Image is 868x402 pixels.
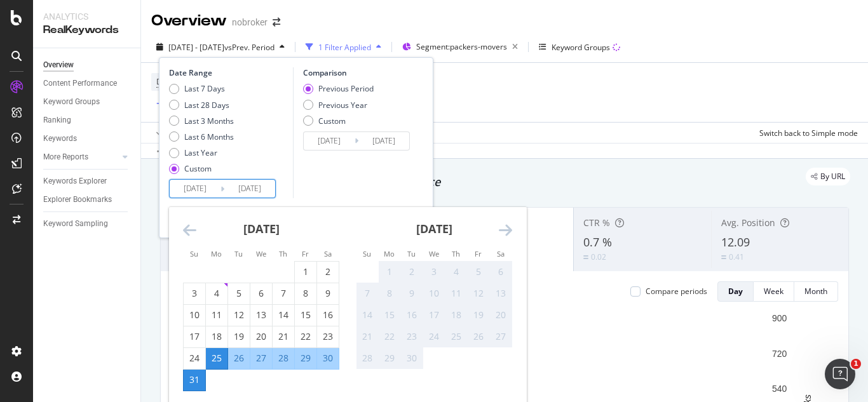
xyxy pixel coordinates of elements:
span: 1 [851,359,861,369]
div: More Reports [43,151,88,164]
small: Sa [324,249,332,258]
button: Day [717,281,754,302]
div: 25 [445,330,467,343]
div: Keyword Groups [43,95,100,109]
td: Not available. Sunday, September 28, 2025 [356,347,379,369]
div: 4 [445,265,467,278]
td: Choose Sunday, August 10, 2025 as your check-out date. It’s available. [184,304,206,326]
td: Choose Thursday, August 14, 2025 as your check-out date. It’s available. [273,304,295,326]
div: 21 [273,330,294,343]
div: 6 [250,287,272,300]
span: 0.7 % [583,234,612,250]
a: Overview [43,58,132,72]
div: 19 [228,330,250,343]
text: 720 [772,349,787,359]
strong: [DATE] [416,221,452,236]
div: Analytics [43,10,130,23]
div: 30 [317,352,339,365]
div: Custom [303,116,374,126]
td: Not available. Tuesday, September 30, 2025 [401,347,423,369]
button: Week [754,281,794,302]
td: Choose Friday, August 1, 2025 as your check-out date. It’s available. [295,261,317,283]
div: 4 [206,287,227,300]
div: 13 [250,309,272,321]
div: Last 6 Months [169,131,234,142]
div: Day [728,286,743,297]
div: 10 [184,309,205,321]
td: Choose Monday, August 18, 2025 as your check-out date. It’s available. [206,326,228,347]
button: Segment:packers-movers [397,37,523,57]
td: Choose Tuesday, August 19, 2025 as your check-out date. It’s available. [228,326,250,347]
td: Choose Saturday, August 2, 2025 as your check-out date. It’s available. [317,261,339,283]
a: Keyword Groups [43,95,132,109]
td: Choose Tuesday, August 5, 2025 as your check-out date. It’s available. [228,283,250,304]
div: 14 [273,309,294,321]
div: Explorer Bookmarks [43,193,112,206]
td: Not available. Sunday, September 7, 2025 [356,283,379,304]
div: 7 [356,287,378,300]
div: 20 [490,309,512,321]
div: 2 [401,265,423,278]
td: Not available. Thursday, September 25, 2025 [445,326,468,347]
small: Sa [497,249,505,258]
td: Not available. Monday, September 1, 2025 [379,261,401,283]
div: 12 [228,309,250,321]
button: Switch back to Simple mode [754,123,858,143]
td: Not available. Saturday, September 27, 2025 [490,326,512,347]
td: Choose Sunday, August 17, 2025 as your check-out date. It’s available. [184,326,206,347]
div: Last 6 Months [184,131,234,142]
div: 21 [356,330,378,343]
td: Not available. Saturday, September 20, 2025 [490,304,512,326]
td: Not available. Saturday, September 13, 2025 [490,283,512,304]
div: 1 [379,265,400,278]
input: Start Date [170,180,220,198]
small: We [256,249,266,258]
span: CTR % [583,217,610,229]
input: End Date [358,132,409,150]
div: 22 [379,330,400,343]
td: Not available. Friday, September 26, 2025 [468,326,490,347]
div: 11 [206,309,227,321]
td: Choose Wednesday, August 6, 2025 as your check-out date. It’s available. [250,283,273,304]
td: Selected. Thursday, August 28, 2025 [273,347,295,369]
div: Compare periods [646,286,707,297]
div: Keywords Explorer [43,175,107,188]
td: Choose Friday, August 22, 2025 as your check-out date. It’s available. [295,326,317,347]
div: Last 3 Months [184,116,234,126]
div: 9 [401,287,423,300]
div: 25 [206,352,227,365]
div: legacy label [806,168,850,185]
td: Choose Saturday, August 16, 2025 as your check-out date. It’s available. [317,304,339,326]
input: End Date [224,180,275,198]
div: 17 [423,309,445,321]
div: Last 7 Days [169,83,234,94]
span: Segment: packers-movers [416,41,507,52]
td: Choose Thursday, August 21, 2025 as your check-out date. It’s available. [273,326,295,347]
td: Not available. Friday, September 19, 2025 [468,304,490,326]
div: 5 [228,287,250,300]
div: Custom [169,163,234,174]
div: 26 [228,352,250,365]
div: 14 [356,309,378,321]
td: Selected. Tuesday, August 26, 2025 [228,347,250,369]
div: Date Range [169,67,290,78]
small: Fr [475,249,482,258]
div: Ranking [43,114,71,127]
text: 540 [772,384,787,394]
td: Not available. Wednesday, September 10, 2025 [423,283,445,304]
td: Choose Friday, August 15, 2025 as your check-out date. It’s available. [295,304,317,326]
div: 27 [250,352,272,365]
button: [DATE] - [DATE]vsPrev. Period [151,37,290,57]
td: Not available. Thursday, September 4, 2025 [445,261,468,283]
div: Content Performance [43,77,117,90]
td: Not available. Tuesday, September 23, 2025 [401,326,423,347]
small: Tu [234,249,243,258]
div: 24 [184,352,205,365]
button: Month [794,281,838,302]
div: 20 [250,330,272,343]
td: Choose Saturday, August 23, 2025 as your check-out date. It’s available. [317,326,339,347]
small: Mo [211,249,222,258]
div: 26 [468,330,489,343]
div: Switch back to Simple mode [759,128,858,138]
div: Last Year [169,147,234,158]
